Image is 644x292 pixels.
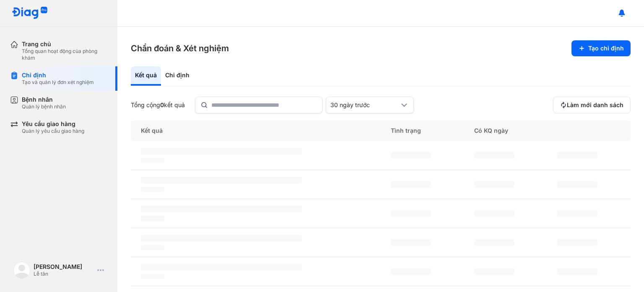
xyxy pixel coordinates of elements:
[571,40,631,56] button: Tạo chỉ định
[141,274,164,279] span: ‌
[474,181,514,188] span: ‌
[553,97,631,113] button: Làm mới danh sách
[22,40,107,48] div: Trang chủ
[474,210,514,217] span: ‌
[567,101,623,109] span: Làm mới danh sách
[131,66,161,86] div: Kết quả
[131,120,381,141] div: Kết quả
[13,262,30,279] img: logo
[131,101,185,109] div: Tổng cộng kết quả
[12,7,48,20] img: logo
[141,158,164,163] span: ‌
[557,268,597,275] span: ‌
[391,239,431,246] span: ‌
[141,148,302,155] span: ‌
[474,268,514,275] span: ‌
[391,268,431,275] span: ‌
[22,48,107,61] div: Tổng quan hoạt động của phòng khám
[141,187,164,192] span: ‌
[141,245,164,250] span: ‌
[557,210,597,217] span: ‌
[22,120,84,128] div: Yêu cầu giao hàng
[391,152,431,159] span: ‌
[22,128,84,134] div: Quản lý yêu cầu giao hàng
[22,103,66,110] div: Quản lý bệnh nhân
[391,210,431,217] span: ‌
[330,101,399,109] div: 30 ngày trước
[131,42,229,54] h3: Chẩn đoán & Xét nghiệm
[22,71,94,79] div: Chỉ định
[464,120,548,141] div: Có KQ ngày
[141,235,302,242] span: ‌
[161,66,194,86] div: Chỉ định
[381,120,464,141] div: Tình trạng
[557,152,597,159] span: ‌
[391,181,431,188] span: ‌
[34,263,94,271] div: [PERSON_NAME]
[141,264,302,271] span: ‌
[34,271,94,277] div: Lễ tân
[22,96,66,103] div: Bệnh nhân
[474,239,514,246] span: ‌
[141,216,164,221] span: ‌
[160,101,164,108] span: 0
[557,181,597,188] span: ‌
[141,206,302,213] span: ‌
[141,177,302,184] span: ‌
[22,79,94,86] div: Tạo và quản lý đơn xét nghiệm
[474,152,514,159] span: ‌
[557,239,597,246] span: ‌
